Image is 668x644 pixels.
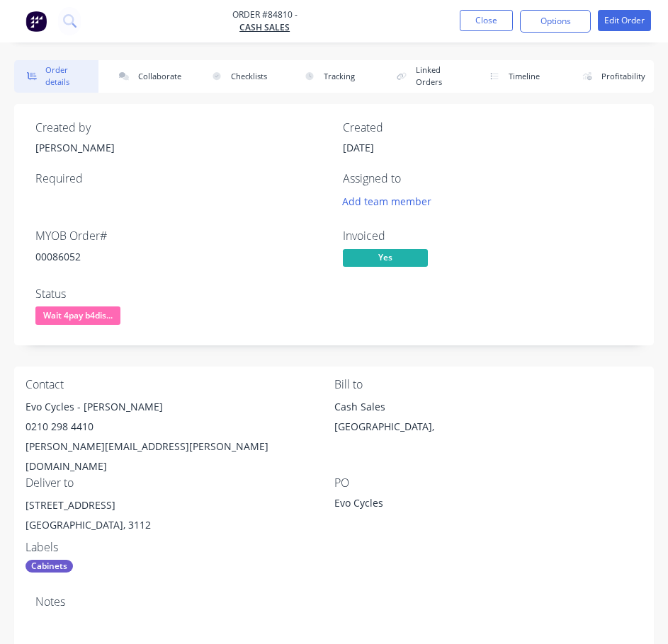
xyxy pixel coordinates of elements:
button: Checklists [199,60,283,93]
div: 00086052 [35,249,326,264]
div: Invoiced [343,229,633,243]
button: Close [460,10,513,31]
button: Linked Orders [385,60,469,93]
div: Status [35,287,326,301]
span: Order #84810 - [232,8,298,21]
div: Notes [35,595,633,609]
div: Assigned to [343,172,633,185]
span: Yes [343,249,428,267]
button: Collaborate [107,60,191,93]
button: Edit Order [598,10,651,31]
div: Cabinets [26,560,73,573]
div: 0210 298 4410 [26,417,334,437]
button: Profitability [570,60,654,93]
button: Add team member [343,191,439,210]
div: MYOB Order # [35,229,326,243]
button: Wait 4pay b4dis... [35,306,120,328]
button: Tracking [292,60,376,93]
div: Cash Sales[GEOGRAPHIC_DATA], [334,397,643,442]
div: [PERSON_NAME] [35,140,326,155]
div: [STREET_ADDRESS][GEOGRAPHIC_DATA], 3112 [26,495,334,541]
div: [STREET_ADDRESS] [26,495,334,515]
div: [GEOGRAPHIC_DATA], 3112 [26,515,334,535]
div: Evo Cycles - [PERSON_NAME]0210 298 4410[PERSON_NAME][EMAIL_ADDRESS][PERSON_NAME][DOMAIN_NAME] [26,397,334,476]
div: Labels [26,541,334,554]
div: Created by [35,121,326,134]
div: [GEOGRAPHIC_DATA], [334,417,643,437]
button: Add team member [334,191,438,210]
div: [PERSON_NAME][EMAIL_ADDRESS][PERSON_NAME][DOMAIN_NAME] [26,437,334,476]
div: Bill to [334,378,643,391]
span: [DATE] [343,141,374,154]
div: Required [35,172,326,185]
button: Order details [14,60,98,93]
div: Contact [26,378,334,391]
div: Evo Cycles [334,495,511,515]
div: Deliver to [26,476,334,490]
div: Created [343,121,633,134]
button: Options [520,10,591,33]
div: PO [334,476,643,490]
div: Evo Cycles - [PERSON_NAME] [26,397,334,417]
button: Timeline [477,60,562,93]
img: Factory [26,11,47,32]
div: Cash Sales [334,397,643,417]
span: Wait 4pay b4dis... [35,306,120,324]
a: Cash Sales [232,21,298,34]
